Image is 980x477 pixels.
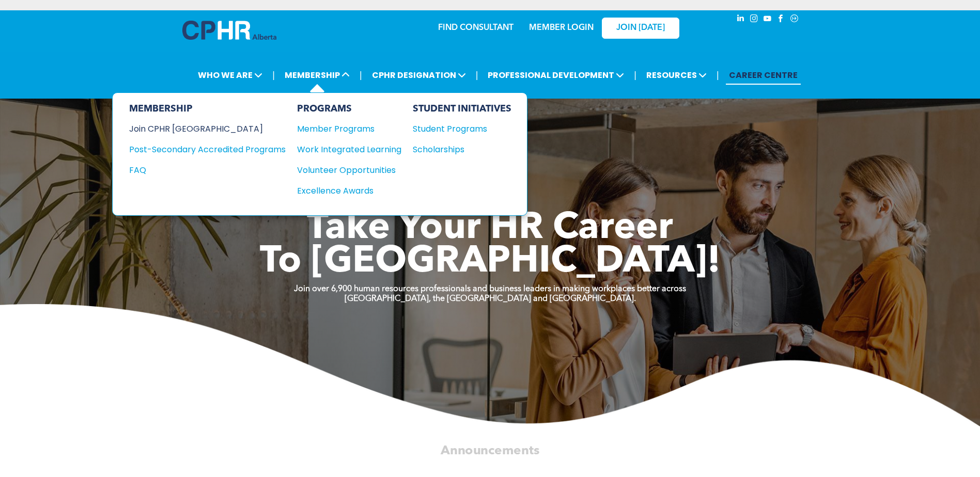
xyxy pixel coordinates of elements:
a: FAQ [129,164,286,177]
li: | [360,65,362,86]
li: | [272,65,275,86]
span: Announcements [441,444,539,457]
div: FAQ [129,164,270,177]
a: Volunteer Opportunities [297,164,401,177]
span: Take Your HR Career [307,210,673,247]
li: | [717,65,719,86]
a: MEMBER LOGIN [529,24,594,32]
img: A blue and white logo for cp alberta [182,21,276,40]
a: Student Programs [413,122,511,135]
a: Work Integrated Learning [297,143,401,156]
a: linkedin [735,13,746,27]
strong: [GEOGRAPHIC_DATA], the [GEOGRAPHIC_DATA] and [GEOGRAPHIC_DATA]. [345,295,636,303]
span: WHO WE ARE [195,66,266,85]
a: CAREER CENTRE [726,66,801,85]
a: instagram [749,13,760,27]
a: youtube [762,13,773,27]
span: RESOURCES [643,66,710,85]
div: Member Programs [297,122,391,135]
a: Join CPHR [GEOGRAPHIC_DATA] [129,122,286,135]
a: FIND CONSULTANT [438,24,514,32]
a: Post-Secondary Accredited Programs [129,143,286,156]
div: Excellence Awards [297,184,391,197]
span: JOIN [DATE] [616,23,665,33]
li: | [634,65,636,86]
a: JOIN [DATE] [602,18,679,39]
span: PROFESSIONAL DEVELOPMENT [485,66,627,85]
div: Work Integrated Learning [297,143,391,156]
a: Social network [789,13,800,27]
div: PROGRAMS [297,103,401,115]
div: Volunteer Opportunities [297,164,391,177]
div: Post-Secondary Accredited Programs [129,143,270,156]
span: MEMBERSHIP [282,66,353,85]
div: Scholarships [413,143,502,156]
span: CPHR DESIGNATION [369,66,469,85]
a: Member Programs [297,122,401,135]
li: | [476,65,478,86]
div: STUDENT INITIATIVES [413,103,511,115]
strong: Join over 6,900 human resources professionals and business leaders in making workplaces better ac... [294,285,686,293]
span: To [GEOGRAPHIC_DATA]! [260,244,721,281]
div: Student Programs [413,122,502,135]
a: Scholarships [413,143,511,156]
a: facebook [775,13,787,27]
div: Join CPHR [GEOGRAPHIC_DATA] [129,122,270,135]
div: MEMBERSHIP [129,103,286,115]
a: Excellence Awards [297,184,401,197]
